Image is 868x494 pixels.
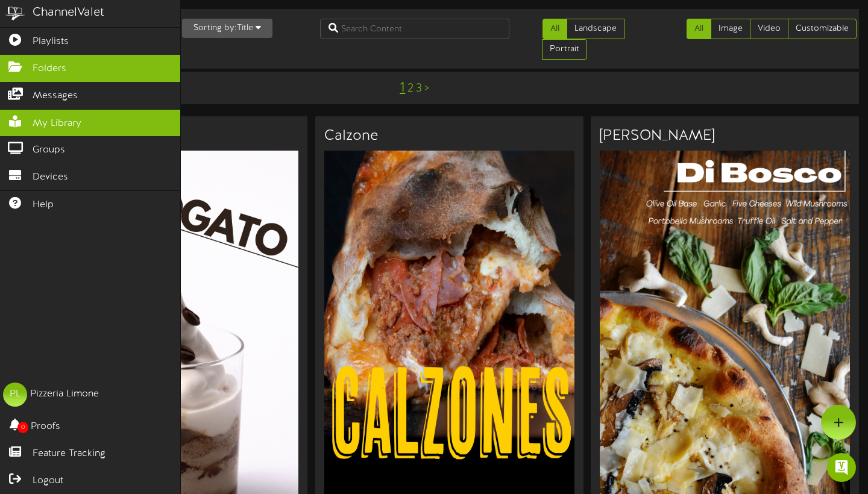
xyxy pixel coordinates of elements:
a: Portrait [542,39,587,60]
span: Messages [33,89,78,103]
div: Pizzeria Limone [30,387,99,401]
a: 1 [400,80,405,96]
a: 3 [416,82,422,95]
span: My Library [33,117,81,131]
a: All [687,19,711,39]
span: Logout [33,474,63,488]
div: Open Intercom Messenger [827,453,856,482]
span: Groups [33,143,65,157]
div: PL [3,383,27,407]
a: Landscape [567,19,624,39]
span: 0 [17,422,28,433]
div: ChannelValet [33,4,104,22]
span: Devices [33,170,68,184]
a: Video [750,19,788,39]
span: Playlists [33,35,69,49]
h3: [PERSON_NAME] [600,128,850,144]
span: Proofs [31,420,60,434]
h3: Calzone [324,128,574,144]
a: All [542,19,567,39]
a: > [424,82,429,95]
a: 2 [407,82,414,95]
a: Image [711,19,750,39]
input: Search Content [320,19,509,39]
button: Sorting by:Title [182,19,272,38]
span: Folders [33,62,66,76]
a: Customizable [788,19,857,39]
span: Feature Tracking [33,447,105,461]
span: Help [33,198,54,212]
